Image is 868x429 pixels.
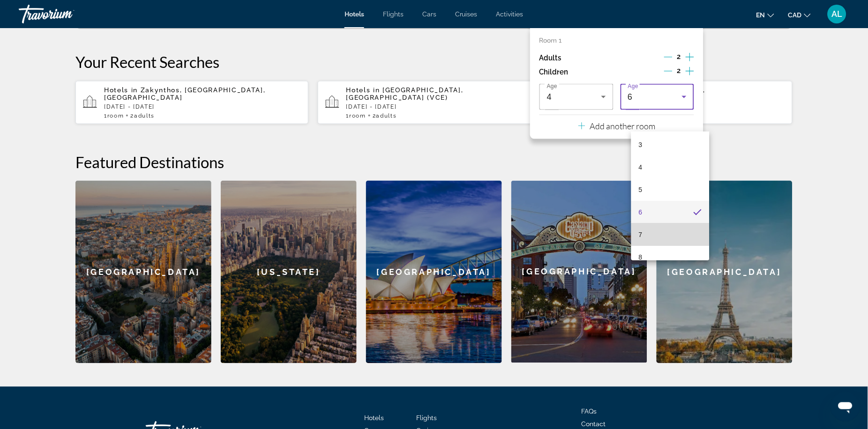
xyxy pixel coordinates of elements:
[639,207,643,218] span: 6
[639,229,643,240] span: 7
[631,133,710,156] mat-option: 3 years old
[631,201,710,223] mat-option: 6 years old
[639,184,643,195] span: 5
[631,223,710,246] mat-option: 7 years old
[631,178,710,201] mat-option: 5 years old
[631,156,710,178] mat-option: 4 years old
[639,139,643,150] span: 3
[639,162,643,173] span: 4
[631,246,710,268] mat-option: 8 years old
[831,392,861,422] iframe: Button to launch messaging window
[639,251,643,263] span: 8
